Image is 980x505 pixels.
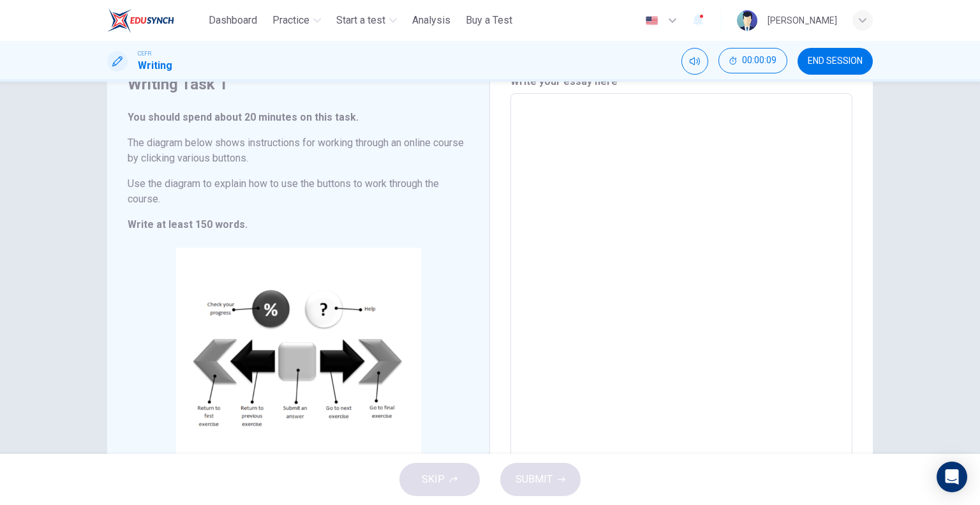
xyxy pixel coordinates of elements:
[138,58,172,73] h1: Writing
[718,48,787,75] div: Hide
[128,176,469,207] h6: Use the diagram to explain how to use the buttons to work through the course.
[107,8,204,33] a: ELTC logo
[209,13,257,28] span: Dashboard
[644,16,660,26] img: en
[466,13,512,28] span: Buy a Test
[204,9,262,32] button: Dashboard
[128,110,469,125] h6: You should spend about 20 minutes on this task.
[336,13,385,28] span: Start a test
[407,9,456,32] button: Analysis
[412,13,450,28] span: Analysis
[718,48,787,73] button: 00:00:09
[510,74,852,89] h6: Write your essay here
[128,218,248,230] strong: Write at least 150 words.
[768,13,837,28] div: [PERSON_NAME]
[808,56,863,66] span: END SESSION
[737,10,757,31] img: Profile picture
[138,49,151,58] span: CEFR
[798,48,873,75] button: END SESSION
[742,56,776,66] span: 00:00:09
[461,9,517,32] button: Buy a Test
[128,135,469,166] h6: The diagram below shows instructions for working through an online course by clicking various but...
[331,9,402,32] button: Start a test
[937,462,967,492] div: Open Intercom Messenger
[267,9,326,32] button: Practice
[272,13,309,28] span: Practice
[128,74,469,94] h4: Writing Task 1
[107,8,174,33] img: ELTC logo
[681,48,708,75] div: Mute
